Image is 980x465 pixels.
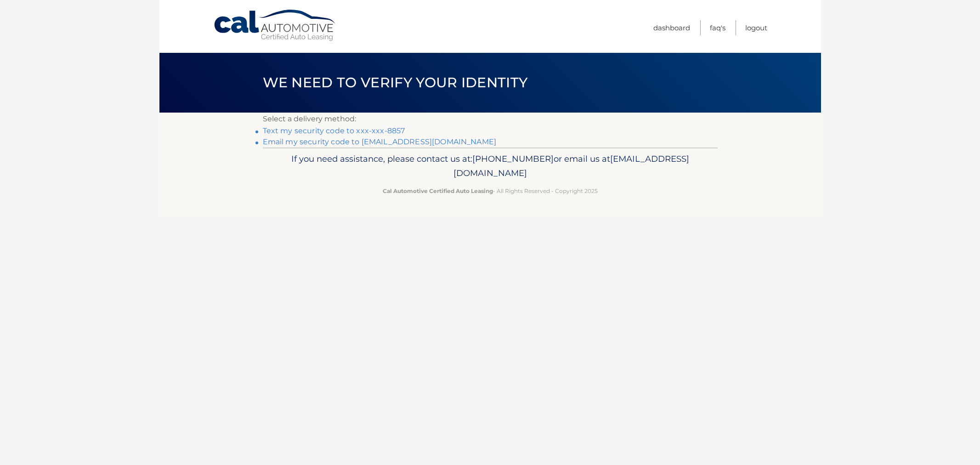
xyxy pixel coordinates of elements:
p: Select a delivery method: [263,113,718,125]
a: Email my security code to [EMAIL_ADDRESS][DOMAIN_NAME] [263,137,497,146]
p: - All Rights Reserved - Copyright 2025 [269,186,712,196]
span: We need to verify your identity [263,74,528,91]
a: Text my security code to xxx-xxx-8857 [263,126,405,135]
strong: Cal Automotive Certified Auto Leasing [383,187,493,194]
span: [PHONE_NUMBER] [472,153,554,164]
a: FAQ's [710,20,725,35]
a: Logout [745,20,767,35]
a: Dashboard [653,20,690,35]
a: Cal Automotive [213,9,337,42]
p: If you need assistance, please contact us at: or email us at [269,152,712,181]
